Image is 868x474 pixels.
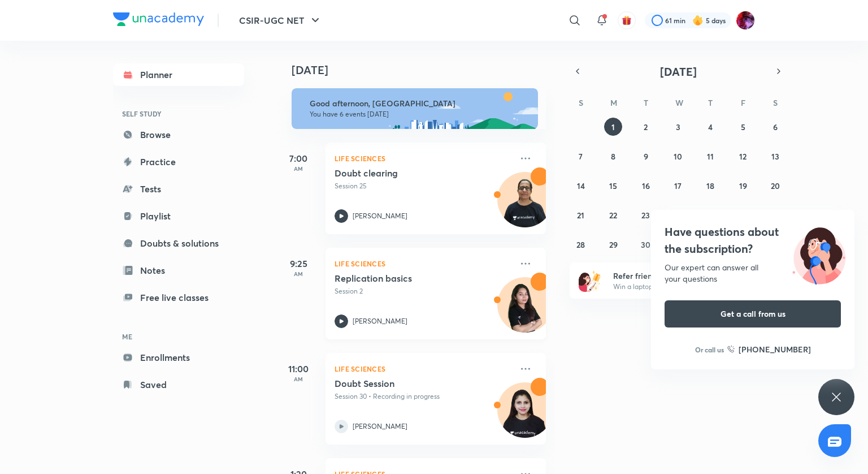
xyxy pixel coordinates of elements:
button: September 12, 2025 [734,147,752,165]
img: Company Logo [113,12,204,26]
p: Win a laptop, vouchers & more [613,282,752,292]
img: referral [579,269,601,292]
abbr: September 10, 2025 [674,151,682,162]
a: Browse [113,123,244,146]
button: September 21, 2025 [572,206,590,224]
h6: SELF STUDY [113,104,244,123]
h6: Good afternoon, [GEOGRAPHIC_DATA] [310,98,528,109]
button: September 24, 2025 [669,206,687,224]
button: September 23, 2025 [637,206,655,224]
a: Saved [113,373,244,396]
button: September 4, 2025 [701,118,719,136]
button: September 18, 2025 [701,176,719,195]
abbr: September 23, 2025 [641,210,650,221]
abbr: September 5, 2025 [741,122,745,132]
abbr: September 12, 2025 [739,151,747,162]
div: Our expert can answer all your questions [665,262,841,285]
button: September 5, 2025 [734,118,752,136]
button: September 22, 2025 [604,206,622,224]
p: Session 30 • Recording in progress [335,391,512,402]
button: September 8, 2025 [604,147,622,165]
abbr: September 21, 2025 [577,210,584,221]
p: AM [276,165,321,172]
h4: [DATE] [292,63,557,77]
abbr: Monday [610,97,617,108]
abbr: September 18, 2025 [706,180,714,191]
button: September 15, 2025 [604,176,622,195]
abbr: September 30, 2025 [641,239,650,250]
h6: [PHONE_NUMBER] [739,343,811,355]
img: Bidhu Bhushan [736,11,755,30]
abbr: September 3, 2025 [676,122,680,132]
abbr: September 20, 2025 [771,180,780,191]
h6: ME [113,327,244,346]
a: Playlist [113,205,244,227]
button: [DATE] [585,63,771,79]
p: Session 2 [335,286,512,296]
abbr: Saturday [773,97,778,108]
button: September 7, 2025 [572,147,590,165]
button: September 19, 2025 [734,176,752,195]
p: AM [276,270,321,277]
a: Notes [113,259,244,282]
button: September 9, 2025 [637,147,655,165]
p: Or call us [695,344,724,355]
img: ttu_illustration_new.svg [783,223,854,285]
button: September 29, 2025 [604,235,622,253]
button: September 17, 2025 [669,176,687,195]
button: September 27, 2025 [766,206,784,224]
button: September 14, 2025 [572,176,590,195]
button: September 3, 2025 [669,118,687,136]
img: Avatar [498,283,552,338]
button: CSIR-UGC NET [232,9,329,32]
button: September 10, 2025 [669,147,687,165]
button: September 28, 2025 [572,235,590,253]
button: September 16, 2025 [637,176,655,195]
abbr: September 13, 2025 [771,151,779,162]
abbr: September 7, 2025 [579,151,583,162]
button: September 30, 2025 [637,235,655,253]
abbr: Tuesday [644,97,648,108]
abbr: September 1, 2025 [611,122,615,132]
button: September 6, 2025 [766,118,784,136]
p: You have 6 events [DATE] [310,110,528,119]
button: September 13, 2025 [766,147,784,165]
abbr: September 15, 2025 [609,180,617,191]
p: Life Sciences [335,257,512,270]
button: Get a call from us [665,300,841,328]
abbr: Wednesday [675,97,683,108]
h5: 7:00 [276,152,321,165]
button: September 26, 2025 [734,206,752,224]
p: Life Sciences [335,362,512,376]
a: Enrollments [113,346,244,369]
img: Avatar [498,178,552,232]
button: September 11, 2025 [701,147,719,165]
abbr: September 29, 2025 [609,239,618,250]
button: avatar [618,11,636,29]
h6: Refer friends [613,270,752,282]
p: [PERSON_NAME] [353,316,407,326]
abbr: Thursday [708,97,713,108]
abbr: Sunday [579,97,583,108]
h5: Doubt clearing [335,167,475,179]
p: Session 25 [335,181,512,191]
h5: Doubt Session [335,378,475,389]
button: September 25, 2025 [701,206,719,224]
button: September 1, 2025 [604,118,622,136]
abbr: September 4, 2025 [708,122,713,132]
abbr: Friday [741,97,745,108]
abbr: September 6, 2025 [773,122,778,132]
abbr: September 11, 2025 [707,151,714,162]
abbr: September 2, 2025 [644,122,648,132]
p: [PERSON_NAME] [353,211,407,221]
img: streak [692,15,704,26]
h5: Replication basics [335,273,475,284]
a: Free live classes [113,286,244,309]
a: Company Logo [113,12,204,29]
abbr: September 8, 2025 [611,151,615,162]
a: Practice [113,150,244,173]
abbr: September 9, 2025 [644,151,648,162]
a: Doubts & solutions [113,232,244,255]
a: [PHONE_NUMBER] [727,343,811,355]
h4: Have questions about the subscription? [665,223,841,257]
